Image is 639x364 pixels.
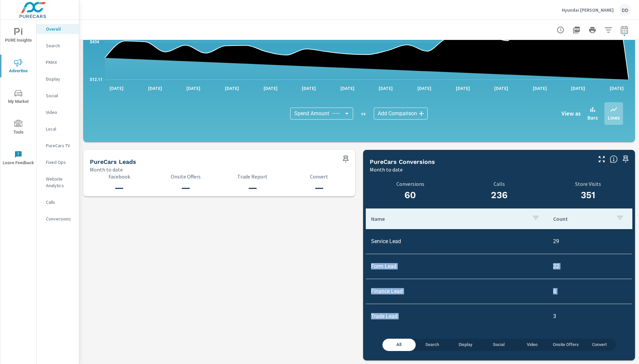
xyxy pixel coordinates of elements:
span: Save this to your personalized report [340,154,351,165]
p: Store Visits [543,181,632,187]
div: Website Analytics [37,174,79,190]
p: Onsite Offers [156,174,215,180]
p: [DATE] [528,85,551,92]
span: All [386,341,412,349]
span: Video [520,341,545,349]
span: Advertise [2,59,34,75]
p: [DATE] [143,85,167,92]
td: Form Lead [366,258,548,275]
p: Display [46,76,74,82]
h3: 236 [459,189,539,201]
div: Social [37,91,79,101]
div: Fixed Ops [37,157,79,167]
p: PMAX [46,59,74,66]
h5: PureCars Conversions [370,158,435,165]
p: Social [46,92,74,99]
td: 3 [548,308,632,325]
p: [DATE] [451,85,475,92]
td: 6 [548,283,632,300]
p: [DATE] [566,85,590,92]
td: Finance Lead [366,283,548,300]
span: PURE Insights [2,28,34,44]
p: Lines [608,114,620,122]
p: Month to date [90,166,123,174]
p: Video [46,109,74,116]
p: Calls [459,181,539,187]
div: Spend Amount [290,108,353,120]
p: Fixed Ops [46,159,74,166]
div: Search [37,41,79,51]
td: 29 [548,233,632,250]
div: Conversions [37,214,79,224]
p: Facebook [90,174,148,180]
span: Display [453,341,478,349]
p: Search [46,42,74,49]
p: Month to date [370,166,403,174]
p: [DATE] [490,85,513,92]
td: 22 [548,258,632,275]
p: Convert [290,174,348,180]
p: vs [353,111,374,117]
p: [DATE] [605,85,628,92]
p: [DATE] [374,85,397,92]
p: Calls [46,199,74,205]
p: Website Analytics [46,176,74,189]
div: Local [37,124,79,134]
h6: View as [561,110,581,117]
button: Make Fullscreen [596,154,607,165]
span: Convert [587,341,612,349]
h3: — [156,182,215,193]
p: Hyundai [PERSON_NAME] [562,7,614,13]
h3: 60 [370,189,451,201]
p: Name [371,215,527,222]
span: Onsite Offers [553,341,579,349]
span: Tools [2,120,34,136]
div: Video [37,107,79,117]
text: $12.11 [90,77,103,82]
h5: PureCars Leads [90,158,136,165]
p: Local [46,126,74,132]
p: [DATE] [413,85,436,92]
div: PureCars TV [37,141,79,151]
p: [DATE] [220,85,244,92]
p: Count [553,215,611,222]
span: Spend Amount [294,110,329,117]
div: PMAX [37,57,79,67]
div: nav menu [0,20,36,173]
h3: — [90,182,148,193]
h3: — [290,182,348,193]
td: Service Lead [366,233,548,250]
p: Overall [46,26,74,32]
div: Add Comparison [374,108,428,120]
div: Calls [37,197,79,207]
p: [DATE] [105,85,128,92]
p: [DATE] [182,85,205,92]
h3: 351 [543,189,632,201]
p: Conversions [46,215,74,222]
h3: — [223,182,282,193]
span: Add Comparison [378,110,417,117]
span: Understand conversion over the selected time range. [610,155,618,163]
div: Display [37,74,79,84]
span: Search [420,341,445,349]
div: Overall [37,24,79,34]
p: [DATE] [259,85,282,92]
span: Leave Feedback [2,151,34,167]
span: Social [486,341,512,349]
p: Bars [587,114,598,122]
p: Trade Report [223,174,282,180]
p: [DATE] [297,85,320,92]
text: $434 [90,40,99,44]
span: Save this to your personalized report [620,154,631,165]
div: DD [619,4,631,16]
p: [DATE] [336,85,359,92]
button: "Export Report to PDF" [570,23,583,37]
p: PureCars TV [46,142,74,149]
td: Trade Lead [366,308,548,325]
p: Conversions [370,181,451,187]
span: My Market [2,89,34,106]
